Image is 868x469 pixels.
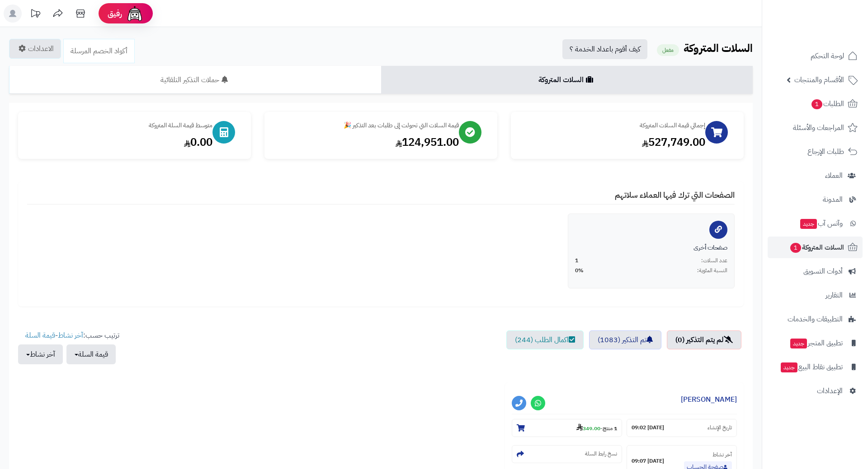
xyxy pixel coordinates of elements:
a: [PERSON_NAME] [681,394,737,405]
section: نسخ رابط السلة [512,445,622,463]
a: السلات المتروكة [381,66,753,94]
img: ai-face.png [126,5,144,23]
a: المدونة [768,189,863,210]
strong: [DATE] 09:02 [632,424,664,432]
span: لوحة التحكم [811,50,844,62]
div: 0.00 [27,135,212,150]
span: طلبات الإرجاع [807,145,844,158]
span: جديد [800,219,817,229]
span: وآتس آب [799,217,843,230]
a: أكواد الخصم المرسلة [63,39,135,63]
a: الاعدادات [9,39,61,59]
b: السلات المتروكة [684,40,753,56]
span: الإعدادات [817,385,843,397]
section: 1 منتج-349.00 [512,419,622,437]
span: رفيق [108,8,122,19]
span: السلات المتروكة [789,241,844,254]
a: الإعدادات [768,380,863,402]
span: جديد [790,339,807,348]
div: قيمة السلات التي تحولت إلى طلبات بعد التذكير 🎉 [274,121,459,130]
span: العملاء [825,169,843,182]
strong: [DATE] 09:07 [632,457,664,465]
a: حملات التذكير التلقائية [9,66,381,94]
span: 1 [575,257,578,265]
h4: الصفحات التي ترك فيها العملاء سلاتهم [27,190,735,204]
div: 124,951.00 [274,135,459,150]
small: تاريخ الإنشاء [708,424,732,432]
small: آخر نشاط [712,450,732,459]
div: صفحات أخرى [575,243,727,252]
span: أدوات التسويق [803,265,843,278]
span: الأقسام والمنتجات [794,74,844,86]
span: تطبيق نقاط البيع [780,361,843,373]
span: النسبة المئوية: [697,267,727,274]
button: قيمة السلة [66,344,116,364]
span: 1 [811,99,822,109]
span: المدونة [823,193,843,206]
span: 0% [575,267,584,274]
a: تطبيق المتجرجديد [768,332,863,354]
ul: ترتيب حسب: - [18,330,119,364]
a: العملاء [768,165,863,186]
a: كيف أقوم باعداد الخدمة ؟ [562,39,647,59]
span: التقارير [826,289,843,302]
a: المراجعات والأسئلة [768,117,863,139]
img: logo-2.png [807,25,859,44]
a: الطلبات1 [768,93,863,115]
a: اكمال الطلب (244) [506,330,584,349]
a: تحديثات المنصة [24,5,47,25]
span: تطبيق المتجر [789,337,843,349]
strong: 1 منتج [603,424,617,432]
a: التقارير [768,284,863,306]
div: 527,749.00 [520,135,705,150]
a: تطبيق نقاط البيعجديد [768,356,863,378]
span: الطلبات [811,98,844,110]
a: طلبات الإرجاع [768,141,863,163]
a: السلات المتروكة1 [768,237,863,258]
a: لوحة التحكم [768,45,863,67]
a: التطبيقات والخدمات [768,308,863,330]
a: آخر نشاط [58,330,83,341]
span: جديد [781,362,797,372]
small: مفعل [657,44,679,56]
div: متوسط قيمة السلة المتروكة [27,121,212,130]
a: وآتس آبجديد [768,213,863,234]
a: أدوات التسويق [768,260,863,282]
div: إجمالي قيمة السلات المتروكة [520,121,705,130]
strong: 349.00 [576,424,600,432]
button: آخر نشاط [18,344,63,364]
span: المراجعات والأسئلة [793,121,844,134]
small: نسخ رابط السلة [585,450,617,458]
a: قيمة السلة [25,330,55,341]
span: التطبيقات والخدمات [788,313,843,325]
span: عدد السلات: [701,257,727,265]
small: - [576,423,617,432]
a: تم التذكير (1083) [589,330,661,349]
span: 1 [790,243,801,253]
a: لم يتم التذكير (0) [667,330,741,349]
